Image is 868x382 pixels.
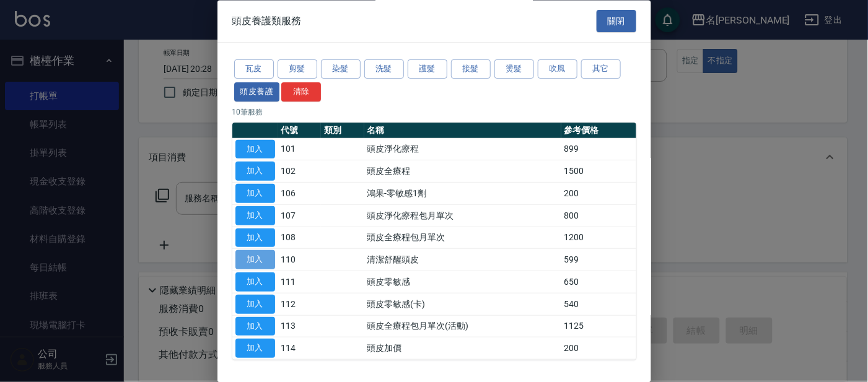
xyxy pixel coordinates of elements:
[235,339,275,358] button: 加入
[278,337,322,360] td: 114
[235,184,275,204] button: 加入
[278,123,322,139] th: 代號
[561,316,636,338] td: 1125
[364,293,561,316] td: 頭皮零敏感(卡)
[278,271,322,293] td: 111
[408,60,447,79] button: 護髮
[278,205,322,227] td: 107
[561,293,636,316] td: 540
[561,183,636,205] td: 200
[364,337,561,360] td: 頭皮加價
[561,337,636,360] td: 200
[278,316,322,338] td: 113
[278,139,322,161] td: 101
[235,140,275,159] button: 加入
[235,317,275,336] button: 加入
[364,160,561,183] td: 頭皮全療程
[364,271,561,293] td: 頭皮零敏感
[278,160,322,183] td: 102
[278,249,322,271] td: 110
[538,60,577,79] button: 吹風
[364,316,561,338] td: 頭皮全療程包月單次(活動)
[494,60,534,79] button: 燙髮
[597,10,636,33] button: 關閉
[561,227,636,250] td: 1200
[235,162,275,181] button: 加入
[581,60,621,79] button: 其它
[561,271,636,293] td: 650
[561,123,636,139] th: 參考價格
[364,227,561,250] td: 頭皮全療程包月單次
[278,183,322,205] td: 106
[232,15,302,27] span: 頭皮養護類服務
[364,123,561,139] th: 名稱
[364,60,404,79] button: 洗髮
[364,183,561,205] td: 鴻果-零敏感1劑
[451,60,491,79] button: 接髮
[278,227,322,250] td: 108
[321,60,361,79] button: 染髮
[232,106,636,118] p: 10 筆服務
[364,249,561,271] td: 清潔舒醒頭皮
[364,205,561,227] td: 頭皮淨化療程包月單次
[235,251,275,270] button: 加入
[321,123,364,139] th: 類別
[235,206,275,225] button: 加入
[278,60,317,79] button: 剪髮
[235,295,275,314] button: 加入
[364,139,561,161] td: 頭皮淨化療程
[561,139,636,161] td: 899
[235,273,275,292] button: 加入
[561,249,636,271] td: 599
[234,60,274,79] button: 瓦皮
[281,82,321,102] button: 清除
[278,293,322,316] td: 112
[561,160,636,183] td: 1500
[235,228,275,248] button: 加入
[561,205,636,227] td: 800
[234,82,280,102] button: 頭皮養護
